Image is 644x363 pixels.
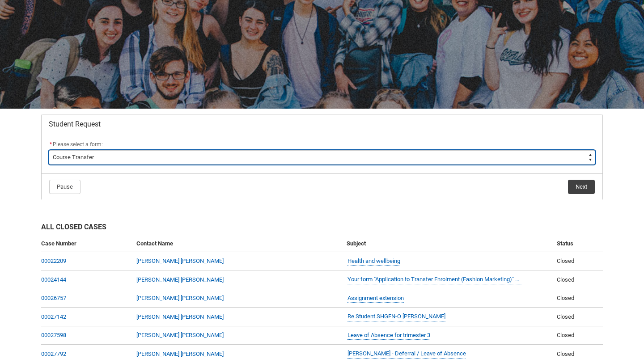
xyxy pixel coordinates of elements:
[50,141,52,148] abbr: required
[133,236,343,252] th: Contact Name
[41,276,66,283] a: 00024144
[136,295,224,301] a: [PERSON_NAME] [PERSON_NAME]
[347,275,521,284] a: Your form "Application to Transfer Enrolment (Fashion Marketing)" got a response
[347,294,404,303] a: Assignment extension
[136,313,224,320] a: [PERSON_NAME] [PERSON_NAME]
[568,180,595,194] button: Next
[49,180,80,194] button: Pause
[41,236,133,252] th: Case Number
[347,331,430,340] a: Leave of Absence for trimester 3
[136,257,224,264] a: [PERSON_NAME] [PERSON_NAME]
[347,257,400,266] a: Health and wellbeing
[41,295,66,301] a: 00026757
[557,276,574,283] span: Closed
[41,257,66,264] a: 00022209
[136,350,224,357] a: [PERSON_NAME] [PERSON_NAME]
[41,332,66,338] a: 00027598
[41,313,66,320] a: 00027142
[136,276,224,283] a: [PERSON_NAME] [PERSON_NAME]
[136,332,224,338] a: [PERSON_NAME] [PERSON_NAME]
[557,313,574,320] span: Closed
[553,236,603,252] th: Status
[347,349,466,359] a: [PERSON_NAME] - Deferral / Leave of Absence
[347,312,445,321] a: Re Student SHGFN-O [PERSON_NAME]
[41,114,603,200] article: Redu_Student_Request flow
[557,332,574,338] span: Closed
[53,141,103,148] span: Please select a form:
[41,350,66,357] a: 00027792
[557,257,574,264] span: Closed
[557,350,574,357] span: Closed
[343,236,553,252] th: Subject
[49,120,101,129] span: Student Request
[557,295,574,301] span: Closed
[41,222,603,236] h2: All Closed Cases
